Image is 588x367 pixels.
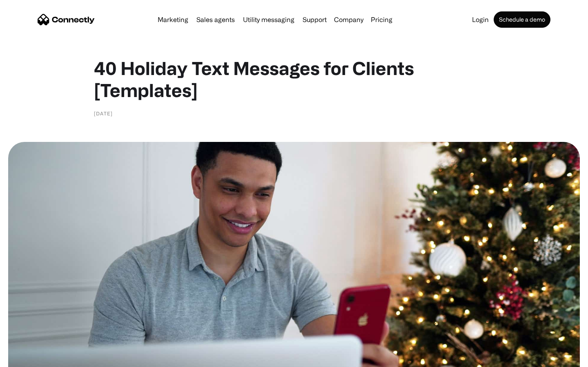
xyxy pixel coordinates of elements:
a: Support [299,16,330,23]
a: Marketing [154,16,192,23]
a: Utility messaging [240,16,298,23]
div: Company [334,14,363,25]
a: Pricing [367,16,396,23]
aside: Language selected: English [8,353,49,364]
a: Schedule a demo [494,11,550,28]
a: Sales agents [193,16,238,23]
div: Company [332,14,366,25]
ul: Language list [16,353,49,364]
a: home [38,13,95,26]
h1: 40 Holiday Text Messages for Clients [Templates] [94,57,494,101]
div: [DATE] [94,109,113,117]
a: Login [469,16,492,23]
